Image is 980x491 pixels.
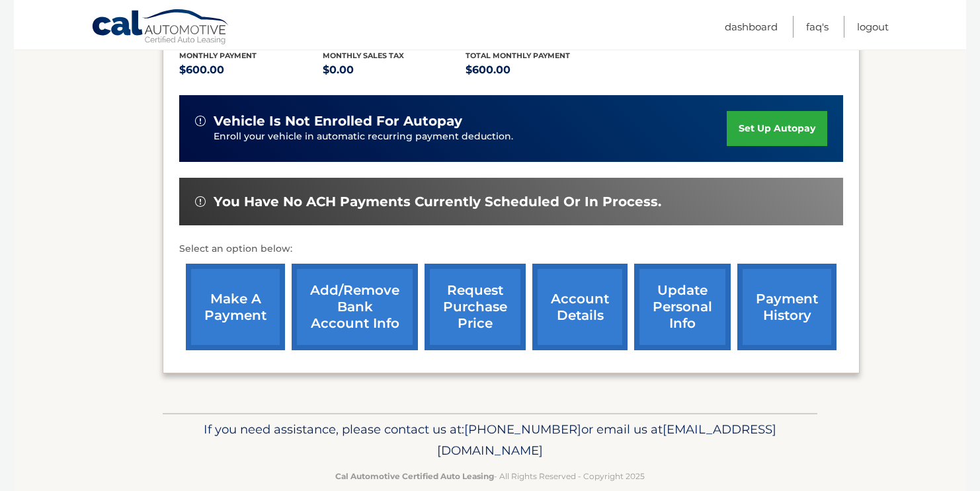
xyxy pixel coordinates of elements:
span: You have no ACH payments currently scheduled or in process. [214,194,661,210]
img: alert-white.svg [195,196,206,207]
a: Cal Automotive [91,9,230,47]
a: account details [532,264,628,350]
span: vehicle is not enrolled for autopay [214,113,462,130]
span: Monthly Payment [179,51,257,60]
p: $0.00 [323,61,466,79]
p: $600.00 [179,61,323,79]
p: $600.00 [466,61,609,79]
span: Total Monthly Payment [466,51,570,60]
a: FAQ's [806,16,829,38]
span: [EMAIL_ADDRESS][DOMAIN_NAME] [437,422,776,458]
span: Monthly sales Tax [323,51,404,60]
a: set up autopay [727,111,827,146]
a: payment history [737,264,837,350]
p: If you need assistance, please contact us at: or email us at [171,419,809,461]
p: Enroll your vehicle in automatic recurring payment deduction. [214,130,727,144]
a: Logout [857,16,889,38]
span: [PHONE_NUMBER] [464,422,581,437]
img: alert-white.svg [195,116,206,126]
a: Add/Remove bank account info [292,264,418,350]
a: update personal info [634,264,731,350]
a: Dashboard [725,16,778,38]
p: Select an option below: [179,241,843,257]
strong: Cal Automotive Certified Auto Leasing [335,471,494,481]
a: make a payment [186,264,285,350]
p: - All Rights Reserved - Copyright 2025 [171,469,809,483]
a: request purchase price [425,264,526,350]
